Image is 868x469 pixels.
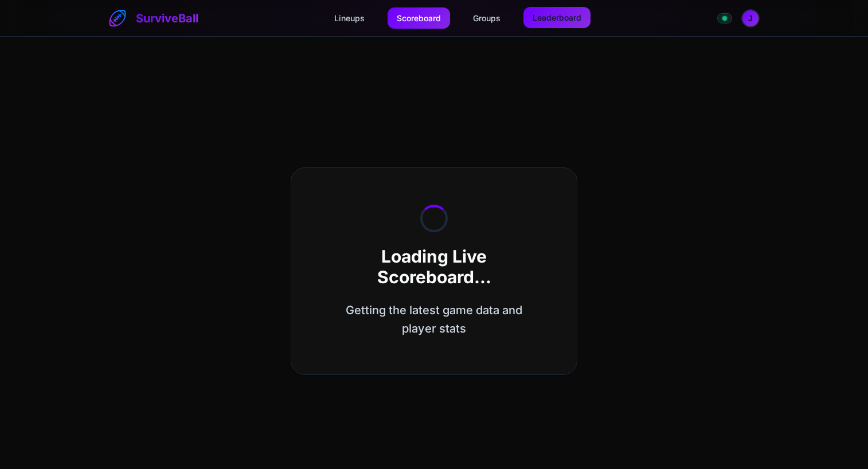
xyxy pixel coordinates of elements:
p: Getting the latest game data and player stats [328,301,540,338]
a: Groups [464,7,510,29]
a: Lineups [325,7,374,29]
a: Leaderboard [523,7,591,28]
a: SurviveBall [108,9,198,28]
a: Scoreboard [388,7,450,29]
h2: Loading Live Scoreboard... [328,246,540,287]
img: SurviveBall [108,9,127,28]
button: Open profile menu [741,9,760,28]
